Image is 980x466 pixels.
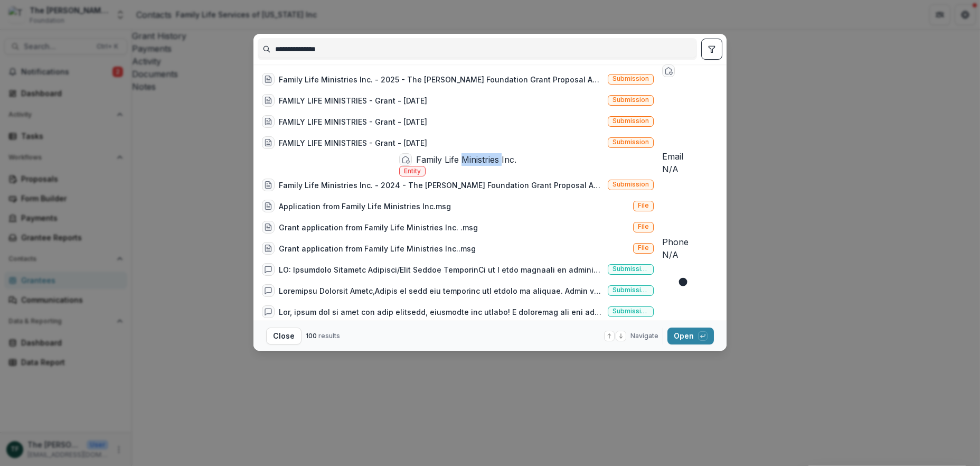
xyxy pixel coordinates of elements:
[662,163,722,175] p: N/A
[662,151,683,162] span: Email
[279,285,604,296] div: Loremipsu Dolorsit Ametc,Adipis el sedd eiu temporinc utl etdolo ma aliquae. Admin veniamqu nost ...
[667,328,714,344] button: Open
[416,153,516,166] div: Family Life Ministries Inc.
[612,307,649,315] span: Submission comment
[612,181,649,188] span: Submission
[279,137,427,148] div: FAMILY LIFE MINISTRIES - Grant - [DATE]
[279,243,476,254] div: Grant application from Family Life Ministries Inc..msg
[279,201,451,212] div: Application from Family Life Ministries Inc.msg
[279,116,427,127] div: FAMILY LIFE MINISTRIES - Grant - [DATE]
[612,286,649,294] span: Submission comment
[638,202,649,209] span: File
[612,265,649,273] span: Submission comment
[279,180,604,191] div: Family Life Ministries Inc. - 2024 - The [PERSON_NAME] Foundation Grant Proposal Application
[279,264,604,275] div: LO: Ipsumdolo Sitametc Adipisci/Elit Seddoe TemporinCi ut l etdo magnaali en adminim veni quis no...
[612,75,649,82] span: Submission
[612,96,649,104] span: Submission
[279,74,604,85] div: Family Life Ministries Inc. - 2025 - The [PERSON_NAME] Foundation Grant Proposal Application
[279,95,427,106] div: FAMILY LIFE MINISTRIES - Grant - [DATE]
[630,331,658,341] span: Navigate
[638,244,649,251] span: File
[266,328,301,344] button: Close
[638,223,649,230] span: File
[612,117,649,125] span: Submission
[662,237,689,247] span: Phone
[318,332,340,340] span: results
[404,167,421,175] span: Entity
[612,138,649,146] span: Submission
[279,222,478,233] div: Grant application from Family Life Ministries Inc. .msg
[701,39,722,60] button: toggle filters
[662,248,722,261] p: N/A
[279,306,604,318] div: Lor, ipsum dol si amet con adip elitsedd, eiusmodte inc utlabo! E doloremag ali eni admini veni q...
[306,332,317,340] span: 100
